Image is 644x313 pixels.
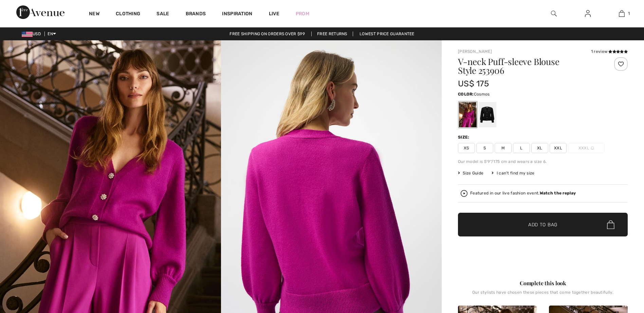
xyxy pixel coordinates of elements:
[458,57,600,75] h1: V-neck Puff-sleeve Blouse Style 253906
[476,143,493,153] span: S
[22,32,33,37] img: US Dollar
[470,191,576,195] div: Featured in our live fashion event.
[89,11,99,18] a: New
[458,170,483,176] span: Size Guide
[591,146,594,150] img: ring-m.svg
[22,32,43,36] span: USD
[354,32,420,36] a: Lowest Price Guarantee
[540,191,576,195] strong: Watch the replay
[474,92,490,97] span: Cosmos
[619,9,625,18] img: My Bag
[492,170,534,176] div: I can't find my size
[607,220,614,229] img: Bag.svg
[458,159,628,165] div: Our model is 5'9"/175 cm and wears a size 6.
[157,11,169,18] a: Sale
[461,190,467,197] img: Watch the replay
[479,102,496,127] div: Black
[579,9,596,18] a: Sign In
[458,143,475,153] span: XS
[458,79,489,88] span: US$ 175
[495,143,512,153] span: M
[550,143,567,153] span: XXL
[458,134,471,140] div: Size:
[551,9,557,18] img: search the website
[605,9,638,18] a: 1
[311,32,353,36] a: Free Returns
[459,102,477,127] div: Cosmos
[528,221,557,228] span: Add to Bag
[458,49,492,54] a: [PERSON_NAME]
[591,48,628,55] div: 1 review
[585,9,591,18] img: My Info
[458,290,628,300] div: Our stylists have chosen these pieces that come together beautifully.
[568,143,605,153] span: XXXL
[48,32,56,36] span: EN
[628,11,630,17] span: 1
[296,10,309,17] a: Prom
[513,143,530,153] span: L
[186,11,206,18] a: Brands
[16,5,65,19] img: 1ère Avenue
[224,32,310,36] a: Free shipping on orders over $99
[458,213,628,236] button: Add to Bag
[116,11,140,18] a: Clothing
[531,143,548,153] span: XL
[458,279,628,287] div: Complete this look
[222,11,252,18] span: Inspiration
[269,10,279,17] a: Live
[458,92,474,97] span: Color:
